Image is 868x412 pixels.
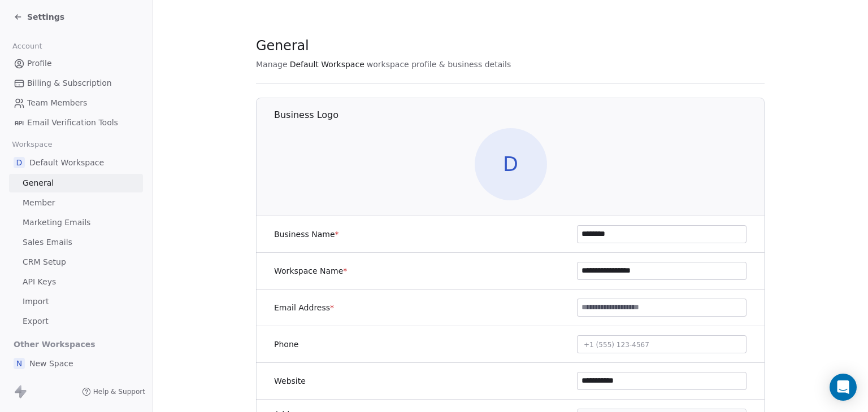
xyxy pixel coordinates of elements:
[82,387,145,396] a: Help & Support
[256,59,288,70] span: Manage
[274,109,765,121] h1: Business Logo
[27,97,87,109] span: Team Members
[93,387,145,396] span: Help & Support
[27,117,118,129] span: Email Verification Tools
[23,256,66,268] span: CRM Setup
[9,194,143,212] a: Member
[27,58,52,69] span: Profile
[367,59,511,70] span: workspace profile & business details
[27,11,64,23] span: Settings
[23,217,90,229] span: Marketing Emails
[577,335,747,353] button: +1 (555) 123-4567
[14,11,64,23] a: Settings
[274,375,306,387] label: Website
[14,358,25,369] span: N
[9,54,143,73] a: Profile
[23,276,56,288] span: API Keys
[274,265,347,277] label: Workspace Name
[29,157,104,168] span: Default Workspace
[9,335,100,353] span: Other Workspaces
[274,229,339,240] label: Business Name
[9,213,143,232] a: Marketing Emails
[9,273,143,291] a: API Keys
[9,174,143,192] a: General
[475,128,547,200] span: D
[7,38,47,55] span: Account
[9,113,143,132] a: Email Verification Tools
[9,94,143,112] a: Team Members
[7,136,57,153] span: Workspace
[23,236,72,248] span: Sales Emails
[27,77,112,89] span: Billing & Subscription
[23,315,49,327] span: Export
[9,74,143,93] a: Billing & Subscription
[23,296,49,308] span: Import
[9,312,143,331] a: Export
[9,292,143,311] a: Import
[23,197,55,209] span: Member
[274,302,334,313] label: Email Address
[14,157,25,168] span: D
[9,253,143,271] a: CRM Setup
[23,177,54,189] span: General
[256,37,309,54] span: General
[290,59,364,70] span: Default Workspace
[584,341,649,349] span: +1 (555) 123-4567
[29,358,73,369] span: New Space
[830,374,857,401] div: Open Intercom Messenger
[9,233,143,252] a: Sales Emails
[274,339,298,350] label: Phone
